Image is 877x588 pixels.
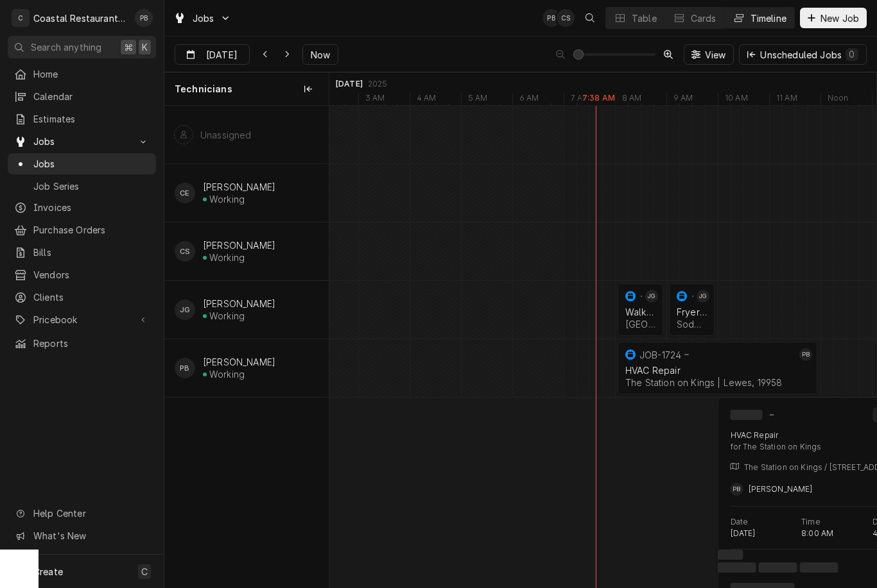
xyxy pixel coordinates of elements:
p: Date [731,517,749,527]
div: PB [175,358,195,378]
div: Phill Blush's Avatar [543,9,560,27]
div: PB [135,9,153,27]
span: Home [33,67,150,81]
span: C [141,565,148,578]
div: 6 AM [512,93,546,107]
span: What's New [33,529,148,542]
span: Pricebook [33,313,130,326]
div: Phill Blush's Avatar [731,483,743,496]
span: Now [308,48,333,62]
span: New Job [818,12,862,25]
span: Search anything [31,40,101,54]
div: Cards [691,12,716,25]
div: JG [175,299,195,320]
div: CE [175,183,195,203]
span: Calendar [33,90,150,103]
a: Invoices [8,197,156,218]
span: Help Center [33,507,148,520]
div: normal [329,106,876,588]
div: 10 AM [718,93,754,107]
div: 3 AM [358,93,392,107]
div: James Gatton's Avatar [645,290,658,303]
button: New Job [800,8,867,28]
div: Technicians column. SPACE for context menu [164,72,329,106]
a: Go to Jobs [168,8,236,29]
button: Now [302,44,338,65]
div: Phill Blush's Avatar [135,9,153,27]
div: [GEOGRAPHIC_DATA] | [GEOGRAPHIC_DATA], 19963 [625,319,656,330]
span: Job Series [33,180,150,193]
a: Go to Help Center [8,503,156,524]
span: Purchase Orders [33,223,150,237]
button: View [684,44,734,65]
div: PB [543,9,560,27]
p: Time [801,517,821,527]
p: 8:00 AM [801,528,833,539]
div: Fryer Repair [677,307,707,317]
span: Jobs [33,157,150,171]
a: Estimates [8,108,156,130]
div: PB [799,348,812,361]
div: Working [209,194,245,205]
span: Jobs [193,12,214,25]
a: Purchase Orders [8,219,156,240]
div: 5 AM [461,93,494,107]
div: HVAC Repair [625,365,810,376]
span: ‌ [718,550,743,560]
span: Vendors [33,268,150,281]
div: Walk In Cooler [625,307,656,317]
div: Phill Blush's Avatar [799,348,812,361]
span: Bills [33,246,150,259]
div: Working [209,252,245,263]
div: left [164,106,329,588]
label: 7:38 AM [582,93,615,103]
div: Phill Blush's Avatar [175,358,195,378]
div: Chris Sockriter's Avatar [557,9,575,27]
button: Unscheduled Jobs0 [739,44,867,65]
div: Coastal Restaurant Repair [33,12,128,25]
a: Job Series [8,176,156,197]
div: James Gatton's Avatar [697,290,709,303]
div: 11 AM [769,93,804,107]
div: Noon [821,93,855,107]
div: Working [209,369,245,380]
a: Go to Pricebook [8,309,156,330]
div: 2025 [368,79,388,89]
div: Sodel Concepts | [GEOGRAPHIC_DATA], 19971 [677,319,707,330]
button: [DATE] [175,44,250,65]
a: Go to What's New [8,525,156,546]
div: [PERSON_NAME] [203,357,275,367]
span: Create [33,566,63,577]
div: C [12,9,30,27]
span: K [142,40,148,54]
div: Unassigned [200,130,252,140]
span: ‌ [731,410,763,420]
span: [PERSON_NAME] [749,484,813,494]
div: [PERSON_NAME] [203,298,275,309]
div: Timeline [751,12,786,25]
a: Jobs [8,153,156,174]
div: [PERSON_NAME] [203,240,275,251]
div: 9 AM [666,93,700,107]
button: Search anything⌘K [8,36,156,58]
span: View [702,48,729,62]
span: ‌ [759,562,797,573]
span: Technicians [175,83,232,96]
span: Reports [33,337,150,350]
a: Vendors [8,264,156,285]
span: ⌘ [124,40,133,54]
div: HVAC Repair [731,430,779,441]
span: Clients [33,290,150,304]
div: JG [697,290,709,303]
a: Clients [8,287,156,308]
div: 7 AM [564,93,596,107]
div: Carlos Espin's Avatar [175,183,195,203]
span: Invoices [33,201,150,214]
a: Home [8,63,156,85]
div: James Gatton's Avatar [175,299,195,320]
span: ‌ [718,562,756,573]
div: CS [557,9,575,27]
div: Working [209,310,245,321]
a: Calendar [8,86,156,107]
div: [PERSON_NAME] [203,181,275,192]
